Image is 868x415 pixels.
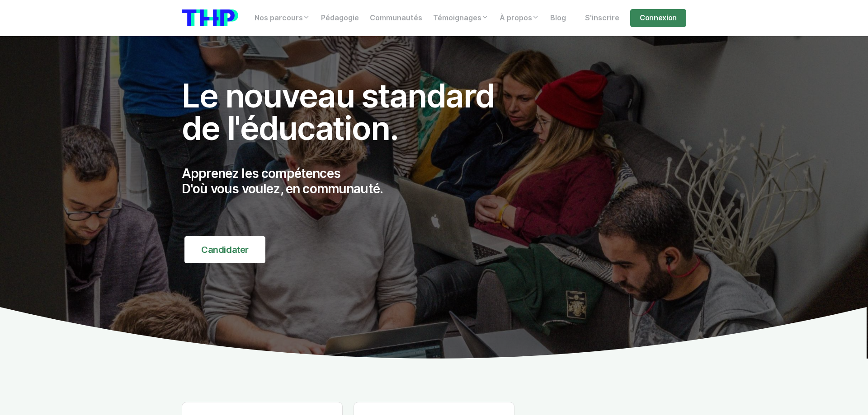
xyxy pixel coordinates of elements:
a: Nos parcours [249,9,316,27]
a: Pédagogie [316,9,364,27]
a: À propos [494,9,545,27]
a: S'inscrire [580,9,625,27]
a: Blog [545,9,571,27]
a: Témoignages [428,9,494,27]
p: Apprenez les compétences D'où vous voulez, en communauté. [182,166,514,196]
a: Connexion [630,9,686,27]
img: logo [182,9,238,26]
a: Communautés [364,9,428,27]
h1: Le nouveau standard de l'éducation. [182,79,514,145]
a: Candidater [184,236,265,263]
